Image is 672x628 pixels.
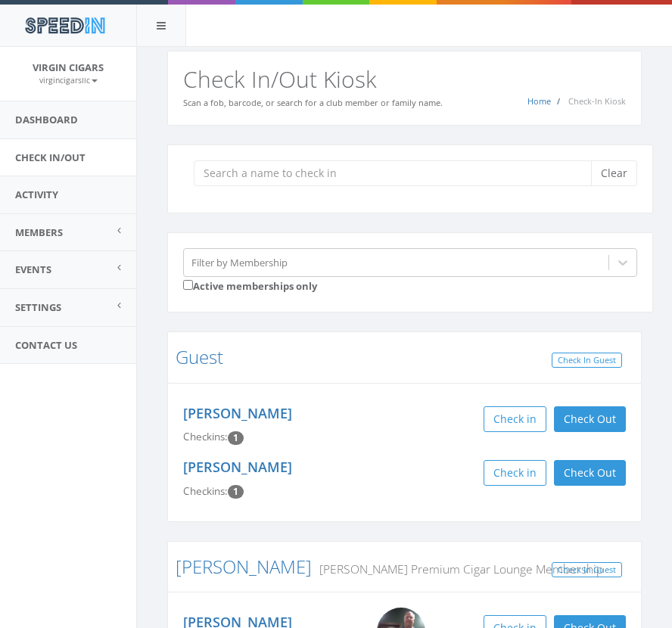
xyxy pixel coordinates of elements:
[484,460,546,486] button: Check in
[228,431,244,445] span: Checkin count
[183,404,292,422] a: [PERSON_NAME]
[527,95,551,107] a: Home
[183,97,443,108] small: Scan a fob, barcode, or search for a club member or family name.
[591,160,637,186] button: Clear
[484,406,546,432] button: Check in
[15,300,61,314] span: Settings
[191,255,288,269] div: Filter by Membership
[15,338,77,352] span: Contact Us
[183,67,626,92] h2: Check In/Out Kiosk
[554,406,626,432] button: Check Out
[194,160,602,186] input: Search a name to check in
[312,561,603,577] small: [PERSON_NAME] Premium Cigar Lounge Membership
[228,485,244,499] span: Checkin count
[15,225,63,239] span: Members
[552,562,622,578] a: Check In Guest
[183,430,228,443] span: Checkins:
[176,554,312,579] a: [PERSON_NAME]
[39,73,98,86] a: virgincigarsllc
[15,263,51,276] span: Events
[183,277,317,294] label: Active memberships only
[183,458,292,476] a: [PERSON_NAME]
[17,11,112,39] img: speedin_logo.png
[33,61,104,74] span: Virgin Cigars
[552,353,622,368] a: Check In Guest
[554,460,626,486] button: Check Out
[568,95,626,107] span: Check-In Kiosk
[39,75,98,85] small: virgincigarsllc
[183,484,228,498] span: Checkins:
[183,280,193,290] input: Active memberships only
[176,344,223,369] a: Guest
